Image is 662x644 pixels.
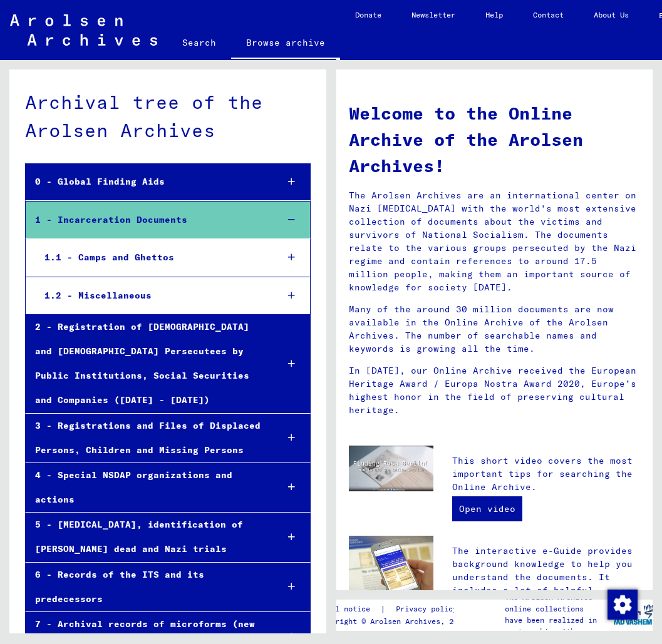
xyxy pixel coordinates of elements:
p: Many of the around 30 million documents are now available in the Online Archive of the Arolsen Ar... [349,303,641,355]
img: video.jpg [349,446,433,492]
div: Change consent [607,589,637,619]
h1: Welcome to the Online Archive of the Arolsen Archives! [349,100,641,179]
p: have been realized in partnership with [505,615,613,637]
img: eguide.jpg [349,536,433,592]
div: 3 - Registrations and Files of Displaced Persons, Children and Missing Persons [26,414,267,463]
p: In [DATE], our Online Archive received the European Heritage Award / Europa Nostra Award 2020, Eu... [349,364,641,417]
div: 6 - Records of the ITS and its predecessors [26,563,267,611]
div: Archival tree of the Arolsen Archives [25,88,311,145]
a: Privacy policy [386,603,472,616]
p: The Arolsen Archives are an international center on Nazi [MEDICAL_DATA] with the world’s most ext... [349,189,641,294]
div: 5 - [MEDICAL_DATA], identification of [PERSON_NAME] dead and Nazi trials [26,513,267,561]
a: Legal notice [318,603,380,616]
div: 2 - Registration of [DEMOGRAPHIC_DATA] and [DEMOGRAPHIC_DATA] Persecutees by Public Institutions,... [26,315,267,413]
p: The interactive e-Guide provides background knowledge to help you understand the documents. It in... [452,544,640,636]
div: 1.1 - Camps and Ghettos [35,245,267,270]
img: Change consent [608,590,638,620]
div: 1 - Incarceration Documents [26,208,267,232]
div: | [318,603,472,616]
a: Search [167,28,231,58]
a: Open video [452,496,522,521]
img: Arolsen_neg.svg [10,14,157,46]
p: The Arolsen Archives online collections [505,592,613,615]
p: Copyright © Arolsen Archives, 2021 [318,616,472,627]
div: 0 - Global Finding Aids [26,170,267,194]
a: Browse archive [231,28,340,60]
div: 4 - Special NSDAP organizations and actions [26,463,267,512]
p: This short video covers the most important tips for searching the Online Archive. [452,454,640,494]
div: 1.2 - Miscellaneous [35,284,267,308]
